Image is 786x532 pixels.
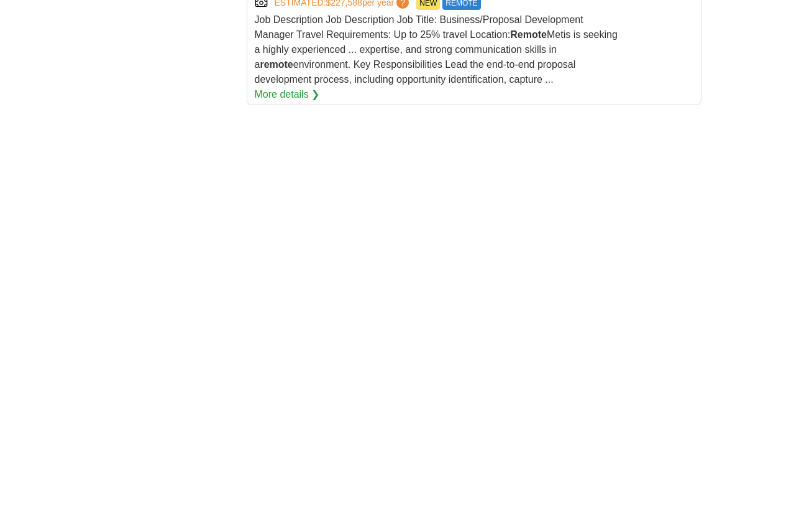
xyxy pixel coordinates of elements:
strong: remote [260,59,293,70]
a: More details ❯ [255,87,320,102]
strong: Remote [510,29,547,40]
span: Job Description Job Description Job Title: Business/Proposal Development Manager Travel Requireme... [255,14,618,85]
